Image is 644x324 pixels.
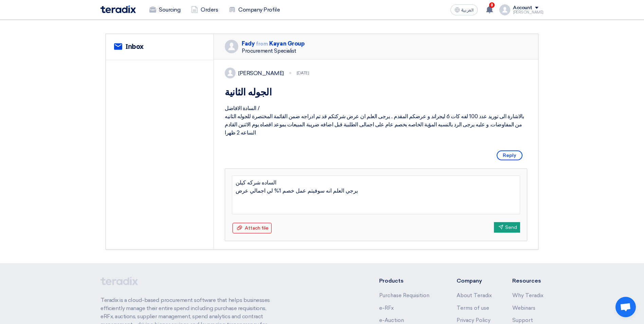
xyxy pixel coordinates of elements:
[489,2,495,8] span: 8
[225,68,236,78] img: profile_test.png
[126,43,144,51] h2: Inbox
[256,41,268,47] span: from
[457,292,492,299] a: About Teradix
[499,4,510,15] img: profile_test.png
[144,2,186,17] a: Sourcing
[512,317,533,323] a: Support
[513,5,532,11] div: Account
[238,69,284,77] div: [PERSON_NAME]
[379,305,394,311] a: e-RFx
[497,150,522,160] span: Reply
[379,317,404,323] a: e-Auction
[457,277,492,285] li: Company
[242,40,305,48] div: Fady Kayan Group
[450,4,478,15] button: العربية
[615,297,636,317] div: Open chat
[242,48,305,54] div: Procurement Specialist
[494,222,520,233] button: Send
[379,292,429,299] a: Purchase Requisition
[457,317,491,323] a: Privacy Policy
[245,225,269,231] span: Attach file
[512,292,544,299] a: Why Teradix
[186,2,223,17] a: Orders
[461,8,474,13] span: العربية
[512,277,544,285] li: Resources
[513,11,544,14] div: [PERSON_NAME]
[225,104,527,137] div: السادة الافاضل / بالاشارة الى توريد عدد 100 لفه كات 6 ليجراند و عرضكم المقدم .. يرجى العلم ان عرض...
[225,87,527,99] h1: الجوله الثانية
[512,305,535,311] a: Webinars
[100,5,136,13] img: Teradix logo
[297,70,309,76] div: [DATE]
[223,2,285,17] a: Company Profile
[457,305,489,311] a: Terms of use
[379,277,437,285] li: Products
